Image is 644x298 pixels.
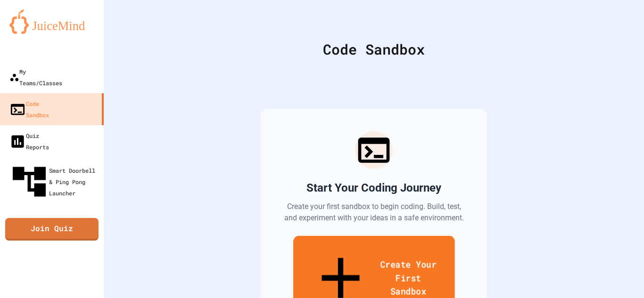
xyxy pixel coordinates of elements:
div: Code Sandbox [127,39,620,60]
h2: Start Your Coding Journey [306,180,441,195]
img: logo-orange.svg [9,9,94,34]
p: Create your first sandbox to begin coding. Build, test, and experiment with your ideas in a safe ... [283,201,464,224]
div: My Teams/Classes [9,66,62,89]
a: Join Quiz [5,218,99,241]
div: Quiz Reports [9,130,49,153]
div: Code Sandbox [9,98,49,121]
div: Smart Doorbell & Ping Pong Launcher [9,162,100,201]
